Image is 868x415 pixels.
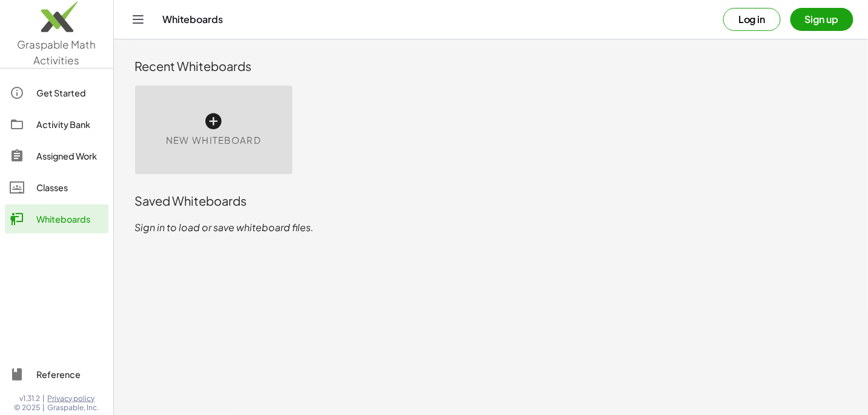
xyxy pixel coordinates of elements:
button: Toggle navigation [128,10,148,29]
a: Classes [5,173,108,202]
button: Log in [723,8,781,31]
a: Activity Bank [5,110,108,139]
div: Get Started [36,86,104,100]
button: Sign up [790,8,853,31]
div: Classes [36,180,104,195]
div: Whiteboards [36,212,104,226]
div: Assigned Work [36,149,104,163]
span: v1.31.2 [20,394,41,403]
a: Reference [5,360,108,389]
div: Saved Whiteboards [135,192,847,209]
span: New Whiteboard [166,133,261,147]
div: Reference [36,367,104,382]
span: Graspable, Inc. [48,403,99,413]
a: Assigned Work [5,141,108,170]
a: Get Started [5,78,108,107]
div: Recent Whiteboards [135,58,847,75]
a: Privacy policy [48,394,99,403]
div: Activity Bank [36,117,104,132]
a: Whiteboards [5,204,108,234]
span: © 2025 [15,403,41,413]
p: Sign in to load or save whiteboard files. [135,220,847,235]
span: Graspable Math Activities [18,38,96,67]
span: | [43,403,45,413]
span: | [43,394,45,403]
